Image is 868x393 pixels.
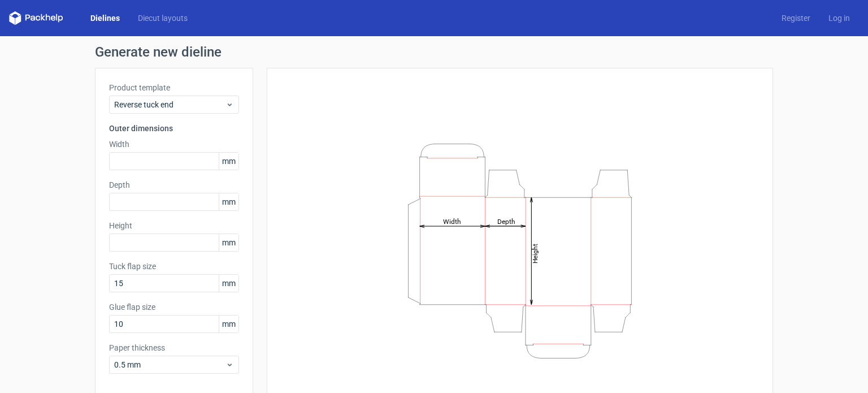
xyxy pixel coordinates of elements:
span: mm [219,234,238,251]
span: mm [219,316,238,332]
a: Log in [819,12,859,24]
label: Depth [109,179,239,191]
a: Dielines [81,12,129,24]
label: Product template [109,82,239,93]
span: Reverse tuck end [114,99,225,110]
tspan: Height [531,243,539,263]
label: Paper thickness [109,342,239,353]
tspan: Width [443,217,461,225]
label: Tuck flap size [109,261,239,272]
span: 0.5 mm [114,359,225,370]
label: Glue flap size [109,301,239,313]
tspan: Depth [497,217,515,225]
label: Width [109,139,239,150]
a: Diecut layouts [129,12,197,24]
span: mm [219,193,238,210]
a: Register [772,12,819,24]
label: Height [109,220,239,231]
h3: Outer dimensions [109,123,239,134]
h1: Generate new dieline [95,45,773,59]
span: mm [219,153,238,170]
span: mm [219,275,238,292]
